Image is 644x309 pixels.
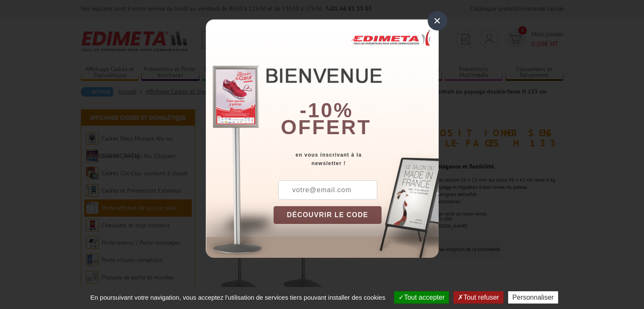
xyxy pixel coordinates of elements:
button: DÉCOUVRIR LE CODE [274,206,382,224]
font: offert [281,116,371,138]
div: × [428,11,447,30]
button: Tout accepter [394,291,449,303]
input: votre@email.com [278,180,377,200]
b: -10% [300,99,353,121]
div: en vous inscrivant à la newsletter ! [274,151,439,168]
button: Personnaliser (fenêtre modale) [508,291,558,303]
button: Tout refuser [453,291,503,303]
span: En poursuivant votre navigation, vous acceptez l'utilisation de services tiers pouvant installer ... [86,294,390,301]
